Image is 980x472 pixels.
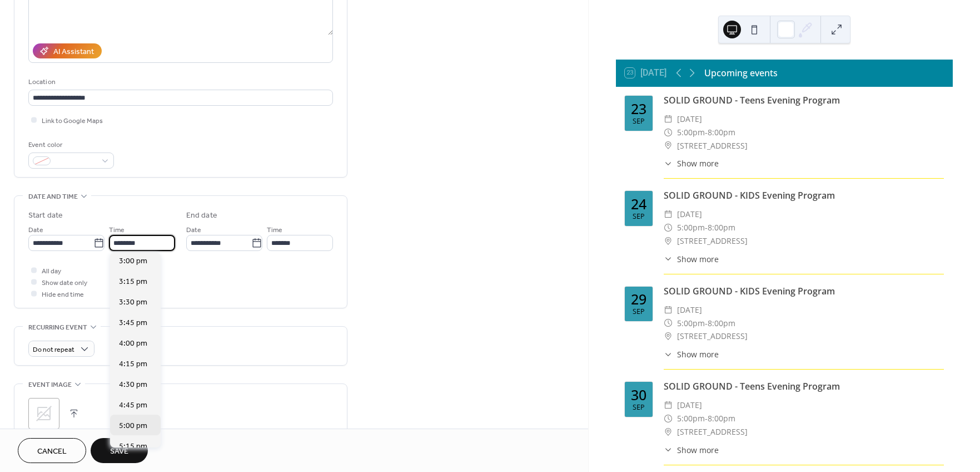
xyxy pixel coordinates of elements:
[664,399,673,412] div: ​
[28,76,331,88] div: Location
[677,303,702,317] span: [DATE]
[664,348,719,360] button: ​Show more
[633,213,645,220] div: Sep
[705,126,708,139] span: -
[119,338,147,350] span: 4:00 pm
[186,224,201,236] span: Date
[677,234,748,248] span: [STREET_ADDRESS]
[28,139,112,151] div: Event color
[633,308,645,316] div: Sep
[119,441,147,453] span: 5:15 pm
[677,158,719,169] span: Show more
[119,255,147,267] span: 3:00 pm
[119,420,147,432] span: 5:00 pm
[677,399,702,412] span: [DATE]
[28,379,72,391] span: Event image
[677,425,748,439] span: [STREET_ADDRESS]
[677,330,748,343] span: [STREET_ADDRESS]
[631,102,646,116] div: 23
[664,234,673,248] div: ​
[677,126,705,139] span: 5:00pm
[708,126,735,139] span: 8:00pm
[664,253,719,265] button: ​Show more
[664,253,673,265] div: ​
[28,322,87,333] span: Recurring event
[705,412,708,425] span: -
[677,253,719,265] span: Show more
[708,412,735,425] span: 8:00pm
[633,404,645,411] div: Sep
[677,444,719,456] span: Show more
[631,388,646,402] div: 30
[42,277,87,289] span: Show date only
[677,412,705,425] span: 5:00pm
[91,438,148,463] button: Save
[664,412,673,425] div: ​
[664,317,673,330] div: ​
[664,425,673,439] div: ​
[704,66,778,80] div: Upcoming events
[42,115,103,127] span: Link to Google Maps
[664,112,673,126] div: ​
[119,276,147,288] span: 3:15 pm
[186,210,217,222] div: End date
[664,444,673,456] div: ​
[28,210,63,222] div: Start date
[677,208,702,221] span: [DATE]
[631,197,646,211] div: 24
[708,221,735,234] span: 8:00pm
[664,126,673,139] div: ​
[664,303,673,317] div: ​
[33,43,102,58] button: AI Assistant
[37,446,67,458] span: Cancel
[705,317,708,330] span: -
[664,380,944,393] div: SOLID GROUND - Teens Evening Program
[28,224,43,236] span: Date
[119,297,147,308] span: 3:30 pm
[677,112,702,126] span: [DATE]
[664,444,719,456] button: ​Show more
[677,317,705,330] span: 5:00pm
[28,191,78,203] span: Date and time
[110,446,128,458] span: Save
[677,348,719,360] span: Show more
[664,284,944,298] div: SOLID GROUND - KIDS Evening Program
[28,398,59,429] div: ;
[631,292,646,306] div: 29
[18,438,86,463] button: Cancel
[664,208,673,221] div: ​
[664,348,673,360] div: ​
[119,400,147,411] span: 4:45 pm
[677,221,705,234] span: 5:00pm
[664,139,673,153] div: ​
[267,224,282,236] span: Time
[42,265,61,277] span: All day
[119,358,147,370] span: 4:15 pm
[33,343,74,356] span: Do not repeat
[677,139,748,153] span: [STREET_ADDRESS]
[664,158,719,169] button: ​Show more
[664,189,944,202] div: SOLID GROUND - KIDS Evening Program
[664,330,673,343] div: ​
[705,221,708,234] span: -
[664,94,944,107] div: SOLID GROUND - Teens Evening Program
[119,379,147,391] span: 4:30 pm
[708,317,735,330] span: 8:00pm
[109,224,125,236] span: Time
[119,317,147,329] span: 3:45 pm
[664,221,673,234] div: ​
[42,289,84,301] span: Hide end time
[664,158,673,169] div: ​
[53,46,94,58] div: AI Assistant
[633,118,645,125] div: Sep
